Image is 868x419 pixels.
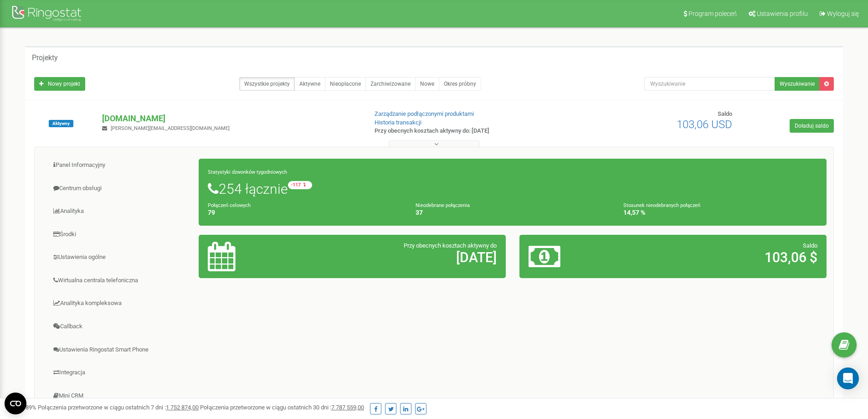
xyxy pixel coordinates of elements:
a: Doładuj saldo [790,119,834,133]
a: Środki [41,223,199,246]
a: Nieopłacone [325,77,366,91]
h2: [DATE] [308,250,497,265]
a: Zarządzanie podłączonymi produktami [375,110,474,117]
a: Zarchiwizowane [365,77,416,91]
a: Nowe [415,77,439,91]
h1: 254 łącznie [208,181,817,197]
span: 103,06 USD [677,118,732,131]
small: Statystyki dzwonków tygodniowych [208,169,287,175]
h4: 37 [416,209,610,216]
span: Przy obecnych kosztach aktywny do [404,242,497,249]
a: Historia transakcji [375,119,421,126]
button: Wyszukiwanie [775,77,820,91]
span: [PERSON_NAME][EMAIL_ADDRESS][DOMAIN_NAME] [111,125,230,131]
a: Aktywne [294,77,325,91]
span: Saldo [718,110,732,117]
a: Panel Informacyjny [41,154,199,176]
input: Wyszukiwanie [644,77,775,91]
a: Integracja [41,362,199,384]
small: Stosunek nieodebranych połączeń [623,202,700,208]
a: Ustawienia ogólne [41,246,199,269]
a: Wirtualna centrala telefoniczna [41,269,199,292]
a: Analityka [41,200,199,222]
span: Połączenia przetworzone w ciągu ostatnich 7 dni : [38,404,199,411]
u: 7 787 559,00 [331,404,364,411]
span: Ustawienia profilu [757,10,808,17]
span: Aktywny [49,120,73,127]
small: Nieodebrane połączenia [416,202,470,208]
span: Wyloguj się [827,10,859,17]
h4: 79 [208,209,402,216]
a: Centrum obsługi [41,177,199,200]
small: Połączeń celowych [208,202,251,208]
a: Wszystkie projekty [239,77,295,91]
button: Open CMP widget [5,393,26,414]
span: Program poleceń [688,10,737,17]
a: Ustawienia Ringostat Smart Phone [41,339,199,361]
span: Połączenia przetworzone w ciągu ostatnich 30 dni : [200,404,364,411]
h4: 14,57 % [623,209,817,216]
p: Przy obecnych kosztach aktywny do: [DATE] [375,127,564,135]
a: Nowy projekt [34,77,85,91]
u: 1 752 874,00 [166,404,199,411]
a: Analityka kompleksowa [41,292,199,315]
div: Open Intercom Messenger [837,367,859,389]
a: Okres próbny [439,77,481,91]
a: Mini CRM [41,385,199,407]
h2: 103,06 $ [629,250,817,265]
span: Saldo [803,242,817,249]
small: -117 [288,181,312,189]
h5: Projekty [32,54,58,62]
p: [DOMAIN_NAME] [102,113,360,124]
a: Callback [41,316,199,338]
